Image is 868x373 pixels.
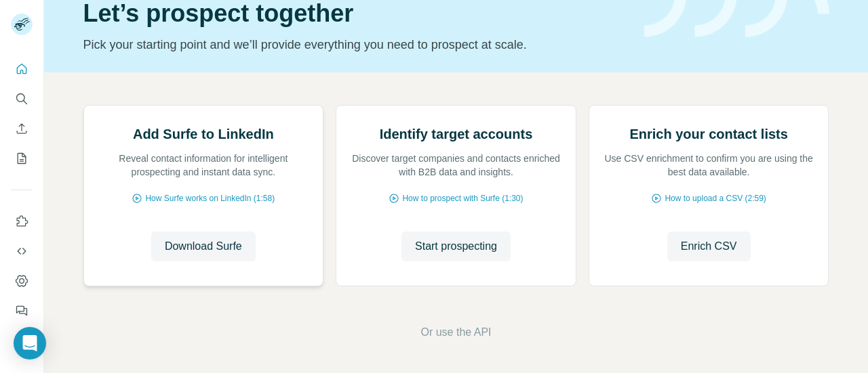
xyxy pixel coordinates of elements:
span: Download Surfe [165,238,242,255]
button: Use Surfe API [11,239,33,263]
h2: Add Surfe to LinkedIn [133,125,274,144]
button: Use Surfe on LinkedIn [11,209,33,234]
h2: Identify target accounts [380,125,533,144]
button: Enrich CSV [11,116,33,141]
p: Discover target companies and contacts enriched with B2B data and insights. [350,152,562,179]
span: How to upload a CSV (2:59) [665,192,766,204]
button: Search [11,87,33,111]
p: Reveal contact information for intelligent prospecting and instant data sync. [98,152,310,179]
span: Enrich CSV [681,238,737,255]
span: How to prospect with Surfe (1:30) [402,192,523,204]
button: Quick start [11,57,33,81]
button: Dashboard [11,269,33,293]
button: Or use the API [420,324,491,341]
span: Start prospecting [415,238,497,255]
div: Open Intercom Messenger [14,327,46,359]
button: Feedback [11,299,33,323]
h2: Enrich your contact lists [629,125,787,144]
p: Pick your starting point and we’ll provide everything you need to prospect at scale. [83,35,628,54]
button: My lists [11,146,33,171]
button: Enrich CSV [667,232,751,261]
p: Use CSV enrichment to confirm you are using the best data available. [603,152,815,179]
button: Start prospecting [401,232,511,261]
button: Download Surfe [151,232,256,261]
span: How Surfe works on LinkedIn (1:58) [145,192,275,204]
